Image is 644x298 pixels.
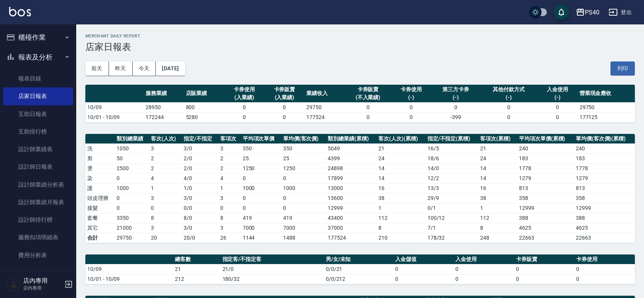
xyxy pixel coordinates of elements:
th: 指定/不指定 [182,134,218,144]
td: 2500 [115,163,149,173]
img: Logo [9,7,31,16]
td: 4625 [517,223,574,233]
td: 0 [537,102,578,112]
td: 4625 [574,223,635,233]
td: 3 [218,223,241,233]
th: 卡券使用 [574,255,635,264]
th: 單均價(客次價) [281,134,326,144]
a: 互助日報表 [3,105,73,123]
td: 1778 [517,163,574,173]
td: 3 / 0 [182,223,218,233]
td: 38 [376,193,426,203]
td: 合計 [85,233,115,243]
td: 29750 [578,102,635,112]
td: 10/09 [85,264,173,274]
th: 指定客/不指定客 [221,255,324,264]
td: 4 [149,173,182,183]
td: 3 [149,223,182,233]
td: 0 [281,193,326,203]
h2: Merchant Daily Report [85,34,635,39]
td: 1778 [574,163,635,173]
td: 0 [514,264,574,274]
td: 0 [115,203,149,213]
td: 2 [149,163,182,173]
td: 0 [281,203,326,213]
td: 2 / 0 [182,153,218,163]
td: 0 [224,102,264,112]
td: 0 [391,102,431,112]
td: 29 / 9 [426,193,479,203]
a: 費用分析表 [3,246,73,264]
td: 14 [478,163,517,173]
td: 1 [478,203,517,213]
td: 0 [537,112,578,122]
td: 212 [173,274,221,284]
td: 5049 [326,143,376,153]
button: PS40 [573,5,602,20]
div: (-) [433,93,478,101]
td: 50 [115,153,149,163]
th: 卡券販賣 [514,255,574,264]
button: 昨天 [109,61,133,76]
td: 洗 [85,143,115,153]
td: 0 [574,264,635,274]
td: 388 [517,213,574,223]
td: 0 [241,203,281,213]
td: 0 [218,203,241,213]
button: [DATE] [156,61,185,76]
td: 16 [376,183,426,193]
td: 172244 [144,112,184,122]
td: 43400 [326,213,376,223]
td: 0 [115,173,149,183]
a: 設計師業績分析表 [3,176,73,193]
th: 客項次(累積) [478,134,517,144]
td: 1250 [281,163,326,173]
td: 21 [478,143,517,153]
td: 12 / 2 [426,173,479,183]
button: 前天 [85,61,109,76]
td: 112 [376,213,426,223]
td: 8 [149,213,182,223]
td: 18 / 6 [426,153,479,163]
td: 0 [264,112,305,122]
td: -399 [431,112,480,122]
td: 22663 [517,233,574,243]
th: 平均項次單價(累積) [517,134,574,144]
td: 3 [149,193,182,203]
a: 報表目錄 [3,70,73,87]
td: 100 / 12 [426,213,479,223]
td: 0 [241,173,281,183]
td: 813 [517,183,574,193]
td: 1050 [115,143,149,153]
th: 類別總業績 [115,134,149,144]
h5: 店內專用 [23,277,62,285]
td: 14 [376,163,426,173]
td: 177524 [304,112,345,122]
td: 2 / 0 [182,163,218,173]
button: 櫃檯作業 [3,27,73,47]
div: 卡券使用 [393,85,429,93]
th: 男/女/未知 [324,255,393,264]
td: 20/0 [182,233,218,243]
img: Person [6,277,21,292]
td: 1250 [241,163,281,173]
td: 29750 [115,233,149,243]
td: 7000 [281,223,326,233]
td: 813 [574,183,635,193]
a: 店家日報表 [3,87,73,105]
td: 21 [376,143,426,153]
td: 3 / 0 [182,193,218,203]
td: 14 / 0 [426,163,479,173]
td: 14 [478,173,517,183]
td: 0/0/212 [324,274,393,284]
td: 0 [345,102,391,112]
td: 37000 [326,223,376,233]
a: 設計師排行榜 [3,211,73,229]
td: 1 / 0 [182,183,218,193]
td: 1000 [281,183,326,193]
td: 21/0 [221,264,324,274]
td: 0 [431,102,480,112]
td: 14 [376,173,426,183]
td: 183 [574,153,635,163]
td: 1144 [241,233,281,243]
